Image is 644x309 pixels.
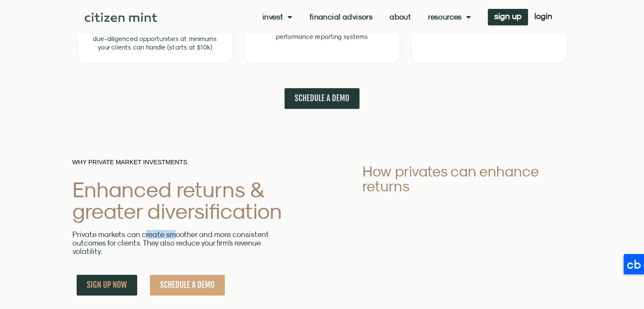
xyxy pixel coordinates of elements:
div: Page 3 [91,26,219,52]
nav: Menu [263,13,471,21]
div: Page 3 [72,230,285,256]
span: SCHEDULE A DEMO [160,280,215,290]
span: WHY PRIVATE MARKET INVESTMENTS [72,159,188,166]
h2: How privates can enhance returns [362,164,568,193]
a: Resources [428,13,471,21]
a: login [528,9,558,25]
img: Citizen Mint [85,13,157,22]
a: SCHEDULE A DEMO [285,88,359,109]
p: We provide exclusive access to rigorously due-diligenced opportunities at minimums your clients c... [91,26,219,52]
span: sign up [494,13,522,19]
a: SIGN UP NOW [77,275,137,295]
h2: Enhanced returns & greater diversification [72,179,285,222]
span: SCHEDULE A DEMO [295,93,349,104]
a: SCHEDULE A DEMO [150,275,225,295]
a: sign up [488,9,528,25]
a: Invest [263,13,293,21]
p: Private markets can create smoother and more consistent outcomes for clients. They also reduce yo... [72,230,285,256]
span: SIGN UP NOW [87,280,127,290]
span: login [534,13,552,19]
a: About [390,13,411,21]
a: Financial Advisors [310,13,373,21]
